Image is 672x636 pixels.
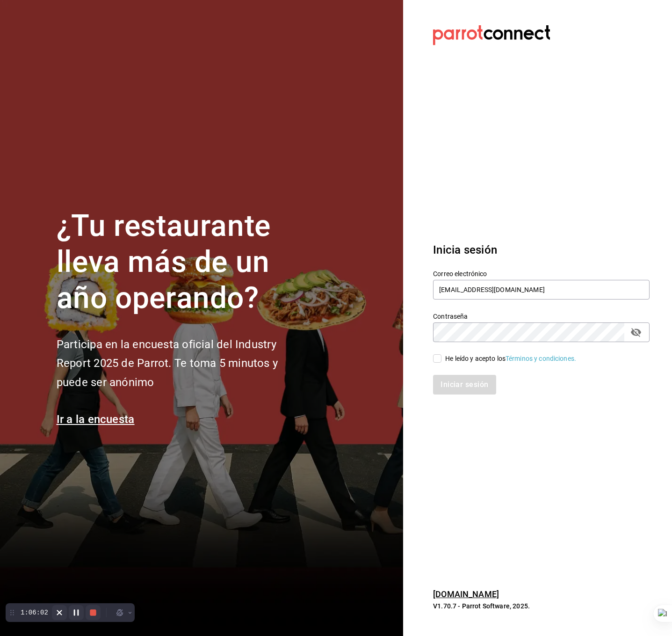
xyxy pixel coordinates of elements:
label: Correo electrónico [433,270,650,277]
div: He leído y acepto los [445,354,576,364]
h3: Inicia sesión [433,241,650,258]
label: Contraseña [433,313,650,320]
a: Términos y condiciones. [506,355,576,362]
h1: ¿Tu restaurante lleva más de un año operando? [57,208,309,316]
a: Ir a la encuesta [57,413,135,426]
a: [DOMAIN_NAME] [433,589,499,599]
p: V1.70.7 - Parrot Software, 2025. [433,601,650,611]
input: Ingresa tu correo electrónico [433,280,650,300]
h2: Participa en la encuesta oficial del Industry Report 2025 de Parrot. Te toma 5 minutos y puede se... [57,335,309,392]
button: passwordField [628,324,644,340]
